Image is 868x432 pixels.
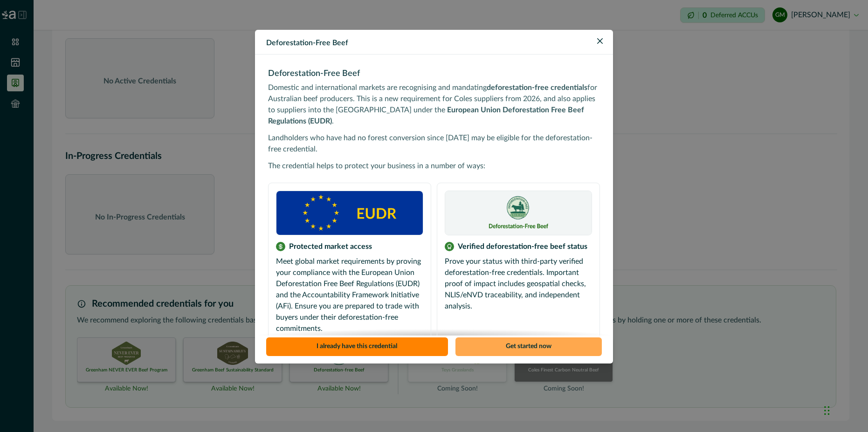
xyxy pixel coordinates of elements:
p: Domestic and international markets are recognising and mandating for Australian beef producers. T... [268,82,600,127]
h3: Deforestation-Free Beef [268,68,600,80]
iframe: Chat Widget [821,387,868,432]
p: Protected market access [289,241,372,252]
p: The credential helps to protect your business in a number of ways: [268,160,600,171]
p: Verified deforestation-free beef status [458,241,587,252]
strong: deforestation-free credentials [487,84,587,91]
button: I already have this credential [266,337,448,356]
header: Deforestation-Free Beef [255,30,613,55]
p: Prove your status with third-party verified deforestation-free credentials. Important proof of im... [445,256,592,312]
p: Meet global market requirements by proving your compliance with the European Union Deforestation ... [276,256,423,334]
p: Landholders who have had no forest conversion since [DATE] may be eligible for the deforestation-... [268,132,600,155]
button: Close [592,34,607,48]
button: Get started now [455,337,602,356]
div: Drag [824,397,830,425]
